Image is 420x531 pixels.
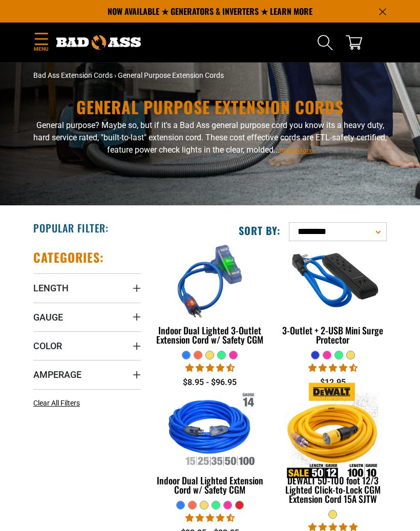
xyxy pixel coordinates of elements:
img: blue [279,233,387,330]
span: Clear All Filters [33,399,80,407]
span: Color [33,340,62,352]
summary: Gauge [33,303,141,331]
div: Indoor Dual Lighted 3-Outlet Extension Cord w/ Safety CGM [156,326,264,344]
span: 4.33 stars [185,363,235,373]
span: Length [33,282,69,294]
span: Menu [33,45,49,53]
summary: Amperage [33,360,141,389]
span: 4.36 stars [308,363,358,373]
span: Read More [280,146,313,154]
a: Indoor Dual Lighted Extension Cord w/ Safety CGM Indoor Dual Lighted Extension Cord w/ Safety CGM [156,399,264,500]
span: General Purpose Extension Cords [118,71,224,79]
summary: Search [317,34,333,51]
div: 3-Outlet + 2-USB Mini Surge Protector [279,326,387,344]
a: blue Indoor Dual Lighted 3-Outlet Extension Cord w/ Safety CGM [156,249,264,350]
img: DEWALT 50-100 foot 12/3 Lighted Click-to-Lock CGM Extension Cord 15A SJTW [279,383,387,480]
a: Bad Ass Extension Cords [33,71,113,79]
div: $8.95 - $96.95 [156,376,264,389]
summary: Length [33,273,141,302]
h2: Categories: [33,249,104,265]
img: Indoor Dual Lighted Extension Cord w/ Safety CGM [156,383,264,480]
div: $12.95 [279,376,387,389]
span: 4.40 stars [185,513,235,523]
a: Clear All Filters [33,398,84,409]
div: DEWALT 50-100 foot 12/3 Lighted Click-to-Lock CGM Extension Cord 15A SJTW [279,476,387,503]
h2: Popular Filter: [33,221,109,235]
a: DEWALT 50-100 foot 12/3 Lighted Click-to-Lock CGM Extension Cord 15A SJTW DEWALT 50-100 foot 12/3... [279,399,387,509]
span: Gauge [33,311,63,323]
img: Bad Ass Extension Cords [56,35,141,50]
label: Sort by: [239,224,281,237]
summary: Color [33,331,141,360]
a: blue 3-Outlet + 2-USB Mini Surge Protector [279,249,387,350]
span: › [114,71,116,79]
div: Indoor Dual Lighted Extension Cord w/ Safety CGM [156,476,264,494]
nav: breadcrumbs [33,70,387,81]
span: Amperage [33,369,81,380]
summary: Menu [33,31,49,55]
h1: General Purpose Extension Cords [33,99,387,115]
img: blue [156,233,264,330]
p: General purpose? Maybe so, but if it's a Bad Ass general purpose cord you know its a heavy duty, ... [33,119,387,156]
